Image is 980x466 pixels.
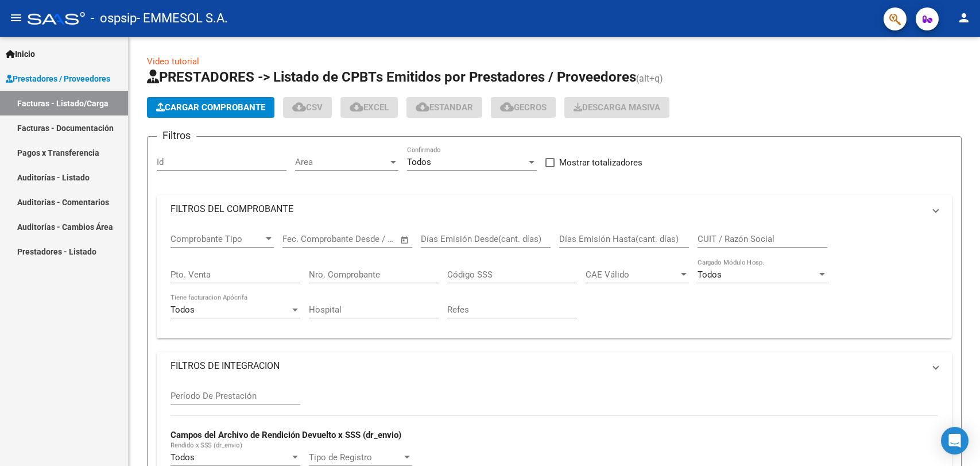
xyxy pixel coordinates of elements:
button: Gecros [491,97,556,118]
div: FILTROS DEL COMPROBANTE [157,223,952,338]
span: Prestadores / Proveedores [6,72,110,85]
mat-expansion-panel-header: FILTROS DEL COMPROBANTE [157,195,952,223]
input: Fecha inicio [282,234,329,244]
span: CSV [292,102,323,113]
mat-panel-title: FILTROS DE INTEGRACION [171,360,924,372]
app-download-masive: Descarga masiva de comprobantes (adjuntos) [564,97,669,118]
span: - EMMESOL S.A. [137,6,228,31]
mat-icon: cloud_download [350,100,363,114]
button: Open calendar [398,233,412,247]
mat-icon: cloud_download [292,100,306,114]
span: PRESTADORES -> Listado de CPBTs Emitidos por Prestadores / Proveedores [147,69,636,85]
span: Area [295,157,388,167]
mat-icon: menu [9,11,23,25]
span: Gecros [500,102,547,113]
span: Descarga Masiva [574,102,660,113]
span: Estandar [416,102,473,113]
span: Todos [407,157,431,167]
mat-panel-title: FILTROS DEL COMPROBANTE [171,203,924,215]
button: Descarga Masiva [564,97,669,118]
span: Inicio [6,48,35,60]
strong: Campos del Archivo de Rendición Devuelto x SSS (dr_envio) [171,430,401,440]
h3: Filtros [157,128,196,144]
span: EXCEL [350,102,389,113]
mat-expansion-panel-header: FILTROS DE INTEGRACION [157,352,952,380]
span: (alt+q) [636,73,663,84]
span: Tipo de Registro [309,452,402,463]
span: - ospsip [91,6,137,31]
span: Comprobante Tipo [171,234,264,244]
span: CAE Válido [586,269,679,280]
a: Video tutorial [147,56,199,67]
mat-icon: cloud_download [416,100,429,114]
button: EXCEL [340,97,398,118]
span: Todos [698,269,722,280]
span: Cargar Comprobante [156,102,265,113]
input: Fecha fin [339,234,395,244]
mat-icon: person [957,11,971,25]
button: Estandar [406,97,482,118]
mat-icon: cloud_download [500,100,514,114]
span: Mostrar totalizadores [559,156,642,170]
button: CSV [283,97,332,118]
div: Open Intercom Messenger [941,427,969,455]
button: Cargar Comprobante [147,97,274,118]
span: Todos [171,452,195,463]
span: Todos [171,305,195,315]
